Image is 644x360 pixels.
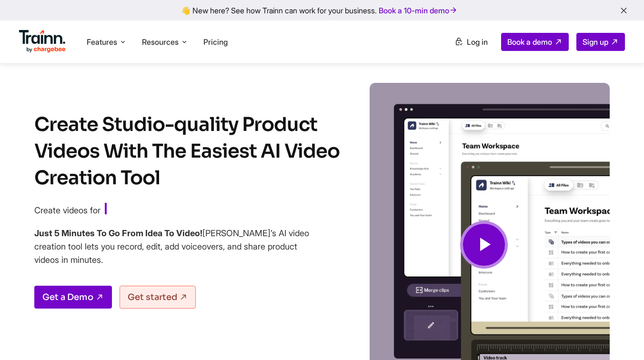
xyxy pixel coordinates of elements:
[583,37,608,47] span: Sign up
[449,33,493,50] a: Log in
[203,37,228,47] a: Pricing
[120,286,196,309] a: Get started
[377,4,460,17] a: Book a 10-min demo
[467,37,488,47] span: Log in
[105,203,235,216] span: Customer Education
[34,286,112,309] a: Get a Demo
[19,30,66,53] img: Trainn Logo
[501,33,569,51] a: Book a demo
[507,37,552,47] span: Book a demo
[87,37,117,47] span: Features
[34,205,101,215] span: Create videos for
[6,6,638,15] div: 👋 New here? See how Trainn can work for your business.
[142,37,179,47] span: Resources
[34,227,311,267] p: [PERSON_NAME]’s AI video creation tool lets you record, edit, add voiceovers, and share product v...
[34,228,202,238] b: Just 5 Minutes To Go From Idea To Video!
[576,33,625,51] a: Sign up
[34,111,358,191] h1: Create Studio-quality Product Videos With The Easiest AI Video Creation Tool
[596,314,644,360] iframe: Chat Widget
